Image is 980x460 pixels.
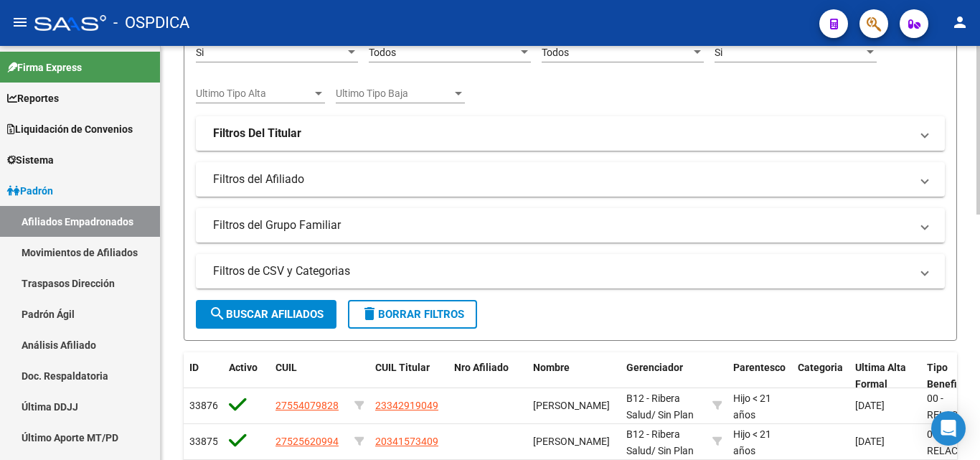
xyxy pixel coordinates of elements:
span: Gerenciador [626,362,683,373]
span: 23342919049 [375,400,438,411]
mat-icon: person [951,14,969,31]
datatable-header-cell: Ultima Alta Formal [849,352,921,400]
span: / Sin Plan [651,409,694,421]
span: Activo [229,362,258,373]
span: 33876 [189,400,218,411]
datatable-header-cell: Parentesco [727,352,792,400]
span: CUIL [275,362,297,373]
strong: Filtros Del Titular [213,126,301,141]
datatable-header-cell: CUIL [270,352,349,400]
mat-expansion-panel-header: Filtros del Afiliado [196,162,945,197]
span: Nro Afiliado [454,362,509,373]
span: CUIL Titular [375,362,430,373]
span: [PERSON_NAME] [533,436,610,447]
span: [PERSON_NAME] [533,400,610,411]
span: Firma Express [7,60,82,75]
span: B12 - Ribera Salud [626,393,680,421]
datatable-header-cell: ID [184,352,223,400]
span: Nombre [533,362,570,373]
span: 33875 [189,436,218,447]
datatable-header-cell: Tipo Beneficiario [921,352,979,400]
datatable-header-cell: Activo [223,352,270,400]
datatable-header-cell: Nombre [527,352,621,400]
span: 27554079828 [275,400,339,411]
span: Hijo < 21 años [733,393,771,421]
span: Ultimo Tipo Alta [196,88,312,100]
mat-expansion-panel-header: Filtros de CSV y Categorias [196,254,945,288]
datatable-header-cell: Categoria [792,352,849,400]
span: Borrar Filtros [361,308,464,321]
span: Ultimo Tipo Baja [336,88,452,100]
span: Sistema [7,152,54,168]
span: B12 - Ribera Salud [626,428,680,456]
mat-panel-title: Filtros del Afiliado [213,172,910,187]
mat-panel-title: Filtros del Grupo Familiar [213,217,910,233]
button: Borrar Filtros [348,300,477,329]
datatable-header-cell: Gerenciador [621,352,707,400]
mat-icon: delete [361,305,378,322]
datatable-header-cell: CUIL Titular [369,352,448,400]
span: 27525620994 [275,436,339,447]
button: Buscar Afiliados [196,300,336,329]
span: Liquidación de Convenios [7,121,133,137]
span: Ultima Alta Formal [855,362,906,390]
span: - OSPDICA [113,7,189,39]
mat-expansion-panel-header: Filtros Del Titular [196,116,945,151]
span: 20341573409 [375,436,438,447]
mat-panel-title: Filtros de CSV y Categorias [213,263,910,279]
span: Padrón [7,183,53,199]
span: Buscar Afiliados [209,308,324,321]
span: ID [189,362,199,373]
span: / Sin Plan [651,445,694,456]
div: [DATE] [855,398,915,414]
span: Categoria [798,362,843,373]
span: Hijo < 21 años [733,428,771,456]
datatable-header-cell: Nro Afiliado [448,352,527,400]
span: Si [715,47,722,58]
mat-expansion-panel-header: Filtros del Grupo Familiar [196,208,945,243]
span: Todos [542,47,569,58]
span: Si [196,47,204,58]
div: [DATE] [855,433,915,450]
div: Open Intercom Messenger [931,411,966,446]
span: Todos [369,47,396,58]
span: Reportes [7,90,59,106]
mat-icon: search [209,305,226,322]
mat-icon: menu [11,14,29,31]
span: Parentesco [733,362,786,373]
